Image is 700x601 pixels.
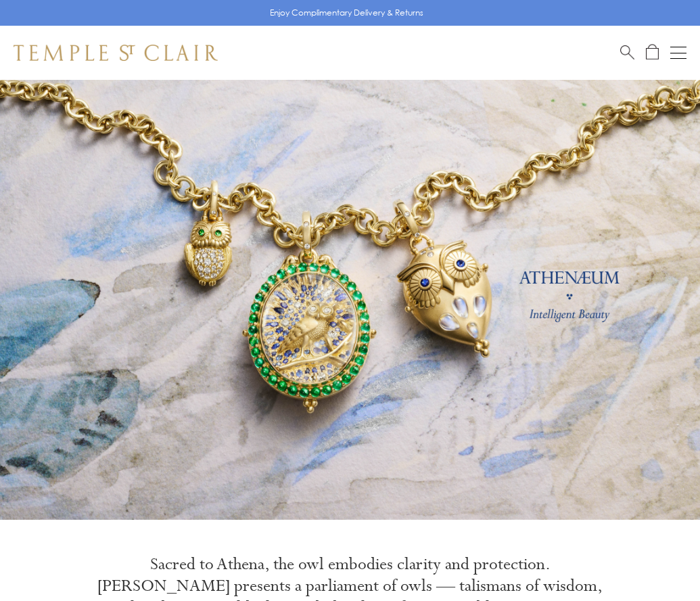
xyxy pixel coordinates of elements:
a: Open Shopping Bag [646,44,659,61]
p: Enjoy Complimentary Delivery & Returns [270,6,423,20]
a: Search [620,44,634,61]
img: Temple St. Clair [14,45,218,61]
button: Open navigation [670,45,686,61]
